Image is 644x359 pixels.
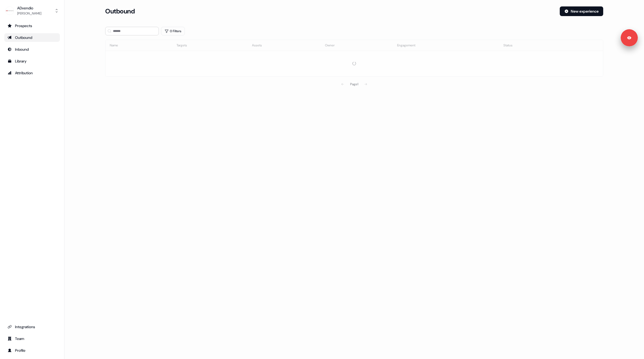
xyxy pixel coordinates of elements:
[4,346,60,355] a: Go to profile
[8,336,57,341] div: Team
[8,47,57,52] div: Inbound
[8,348,57,353] div: Profile
[8,35,57,40] div: Outbound
[4,33,60,42] a: Go to outbound experience
[4,334,60,343] a: Go to team
[161,27,185,35] button: 0 Filters
[4,4,60,17] button: ADvendio[PERSON_NAME]
[8,23,57,28] div: Prospects
[560,6,603,16] button: New experience
[4,69,60,77] a: Go to attribution
[4,57,60,65] a: Go to templates
[4,45,60,54] a: Go to Inbound
[4,21,60,30] a: Go to prospects
[4,323,60,331] a: Go to integrations
[17,11,41,16] div: [PERSON_NAME]
[17,5,41,11] div: ADvendio
[8,324,57,330] div: Integrations
[8,70,57,76] div: Attribution
[8,58,57,64] div: Library
[105,7,135,15] h3: Outbound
